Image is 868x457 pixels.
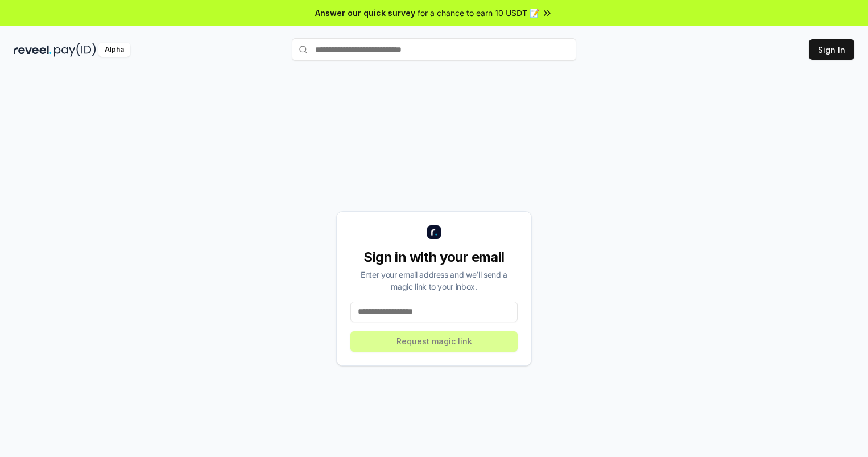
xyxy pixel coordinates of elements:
button: Sign In [809,39,854,60]
div: Alpha [98,43,130,57]
div: Enter your email address and we’ll send a magic link to your inbox. [350,269,518,293]
span: Answer our quick survey [315,7,415,19]
img: pay_id [54,43,96,57]
img: logo_small [427,225,441,239]
span: for a chance to earn 10 USDT 📝 [418,7,539,19]
div: Sign in with your email [350,248,518,266]
img: reveel_dark [14,43,52,57]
